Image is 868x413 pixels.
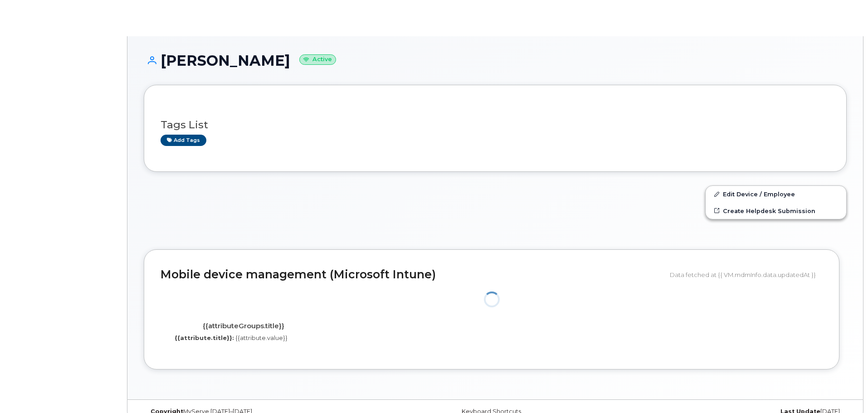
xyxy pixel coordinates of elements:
h4: {{attributeGroups.title}} [167,322,319,330]
h2: Mobile device management (Microsoft Intune) [161,268,663,281]
a: Edit Device / Employee [706,186,846,202]
a: Create Helpdesk Submission [706,203,846,219]
label: {{attribute.title}}: [175,334,234,342]
span: {{attribute.value}} [235,334,288,341]
div: Data fetched at {{ VM.mdmInfo.data.updatedAt }} [670,266,823,283]
h3: Tags List [161,119,830,131]
h1: [PERSON_NAME] [144,53,847,68]
a: Add tags [161,135,206,146]
small: Active [299,54,336,65]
